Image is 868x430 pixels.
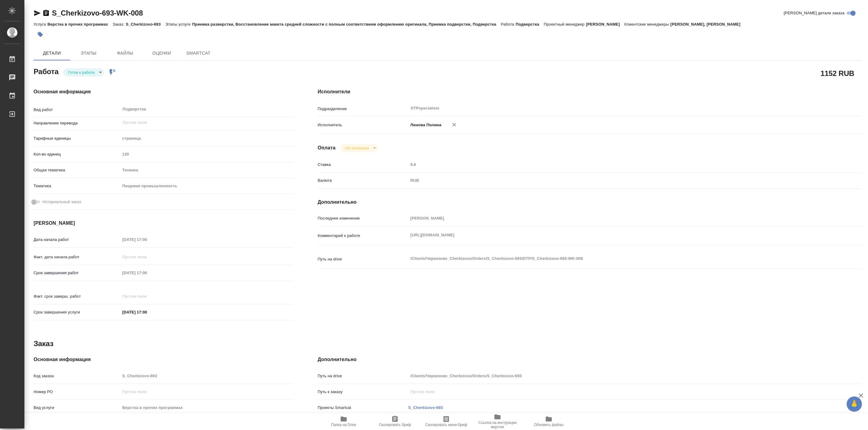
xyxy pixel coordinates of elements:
[52,9,143,17] a: S_Cherkizovo-693-WK-008
[34,66,59,77] h2: Работа
[120,371,293,380] input: Пустое поле
[120,268,174,277] input: Пустое поле
[318,233,408,239] p: Комментарий к работе
[34,270,120,276] p: Срок завершения работ
[408,122,442,128] p: Линова Полина
[34,339,53,349] h2: Заказ
[408,405,443,410] a: S_Cherkizovo-693
[331,423,356,427] span: Папка на Drive
[66,70,97,75] button: Готов к работе
[34,220,293,227] h4: [PERSON_NAME]
[34,9,41,17] button: Скопировать ссылку для ЯМессенджера
[120,181,293,191] div: Пищевая промышленность
[34,356,293,363] h4: Основная информация
[126,22,165,27] p: S_Cherkizovo-693
[34,151,120,157] p: Кол-во единиц
[501,22,516,27] p: Работа
[34,107,120,113] p: Вид работ
[318,356,861,363] h4: Дополнительно
[42,9,50,17] button: Скопировать ссылку
[318,389,408,395] p: Путь к заказу
[192,22,501,27] p: Приемка разверстки, Восстановление макета средней сложности с полным соответствием оформлению ори...
[318,162,408,168] p: Ставка
[120,235,174,244] input: Пустое поле
[34,88,293,95] h4: Основная информация
[408,387,816,396] input: Пустое поле
[120,253,174,261] input: Пустое поле
[318,144,336,152] h4: Оплата
[447,118,461,131] button: Удалить исполнителя
[120,387,293,396] input: Пустое поле
[34,389,120,395] p: Номер РО
[318,177,408,184] p: Валюта
[147,49,176,57] span: Оценки
[476,421,519,429] span: Ссылка на инструкции верстки
[318,405,408,411] p: Проекты Smartcat
[408,230,816,240] textarea: [URL][DOMAIN_NAME]
[318,106,408,112] p: Подразделение
[184,49,213,57] span: SmartCat
[113,22,126,27] p: Заказ:
[34,405,120,411] p: Вид услуги
[110,49,140,57] span: Файлы
[42,199,81,205] span: Нотариальный заказ
[74,49,103,57] span: Этапы
[318,88,861,95] h4: Исполнители
[425,423,467,427] span: Скопировать мини-бриф
[849,398,859,410] span: 🙏
[34,309,120,315] p: Срок завершения услуги
[408,371,816,380] input: Пустое поле
[318,373,408,379] p: Путь на drive
[472,413,523,430] button: Ссылка на инструкции верстки
[120,133,293,144] div: страница
[47,22,113,27] p: Верстка в прочих программах
[34,135,120,142] p: Тарифные единицы
[165,22,192,27] p: Этапы услуги
[408,160,816,169] input: Пустое поле
[318,199,861,206] h4: Дополнительно
[515,22,544,27] p: Подверстка
[534,423,564,427] span: Обновить файлы
[34,254,120,260] p: Факт. дата начала работ
[34,22,47,27] p: Услуга
[37,49,67,57] span: Детали
[34,167,120,173] p: Общая тематика
[523,413,574,430] button: Обновить файлы
[34,237,120,243] p: Дата начала работ
[408,214,816,223] input: Пустое поле
[379,423,411,427] span: Скопировать бриф
[784,10,844,16] span: [PERSON_NAME] детали заказа
[122,119,279,126] input: Пустое поле
[821,68,854,78] h2: 1152 RUB
[421,413,472,430] button: Скопировать мини-бриф
[63,68,104,77] div: Готов к работе
[120,308,174,317] input: ✎ Введи что-нибудь
[340,144,378,152] div: Готов к работе
[34,120,120,126] p: Направление перевода
[847,396,862,412] button: 🙏
[408,175,816,186] div: RUB
[34,28,47,41] button: Добавить тэг
[34,183,120,189] p: Тематика
[34,293,120,299] p: Факт. срок заверш. работ
[671,22,745,27] p: [PERSON_NAME], [PERSON_NAME]
[120,403,293,412] input: Пустое поле
[120,165,293,175] div: Техника
[318,215,408,221] p: Последнее изменение
[318,122,408,128] p: Исполнитель
[318,413,369,430] button: Папка на Drive
[624,22,671,27] p: Клиентские менеджеры
[120,150,293,159] input: Пустое поле
[544,22,586,27] p: Проектный менеджер
[586,22,624,27] p: [PERSON_NAME]
[318,256,408,262] p: Путь на drive
[369,413,421,430] button: Скопировать бриф
[34,373,120,379] p: Код заказа
[408,253,816,264] textarea: /Clients/Черкизово_Cherkizovо/Orders/S_Cherkizovo-693/DTP/S_Cherkizovo-693-WK-008
[343,145,371,151] button: Не оплачена
[120,292,174,301] input: Пустое поле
